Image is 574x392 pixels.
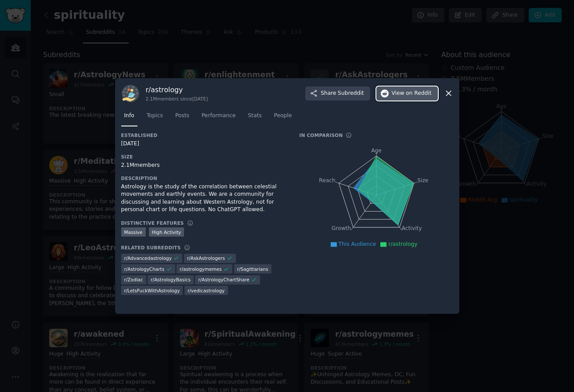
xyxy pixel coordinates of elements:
[124,266,165,272] span: r/ AstrologyCharts
[121,132,287,138] h3: Established
[237,266,268,272] span: r/ Sagittarians
[401,225,422,231] tspan: Activity
[188,288,225,294] span: r/ vedicastrology
[321,90,364,97] span: Share
[198,277,249,283] span: r/ AstrologyChartShare
[121,140,287,148] div: [DATE]
[406,90,431,97] span: on Reddit
[271,109,295,127] a: People
[121,245,181,251] h3: Related Subreddits
[124,277,143,283] span: r/ Zodiac
[371,147,382,154] tspan: Age
[124,255,172,261] span: r/ Advancedastrology
[121,175,287,181] h3: Description
[338,90,364,97] span: Subreddit
[388,241,417,247] span: r/astrology
[121,227,146,237] div: Massive
[417,177,428,183] tspan: Size
[151,277,191,283] span: r/ AstrologyBasics
[339,241,376,247] span: This Audience
[146,96,208,102] div: 2.1M members since [DATE]
[245,109,265,127] a: Stats
[248,112,262,120] span: Stats
[149,227,184,237] div: High Activity
[202,112,236,120] span: Performance
[124,112,134,120] span: Info
[332,225,351,231] tspan: Growth
[121,109,137,127] a: Info
[172,109,192,127] a: Posts
[121,162,287,169] div: 2.1M members
[121,154,287,160] h3: Size
[144,109,166,127] a: Topics
[121,183,287,214] div: Astrology is the study of the correlation between celestial movements and earthly events. We are ...
[274,112,292,120] span: People
[146,85,208,94] h3: r/ astrology
[300,132,343,138] h3: In Comparison
[124,288,180,294] span: r/ LetsFuckWithAstrology
[199,109,239,127] a: Performance
[187,255,225,261] span: r/ AskAstrologers
[147,112,163,120] span: Topics
[121,220,184,226] h3: Distinctive Features
[305,86,370,101] button: ShareSubreddit
[121,84,140,103] img: astrology
[319,177,336,183] tspan: Reach
[180,266,221,272] span: r/ astrologymemes
[376,86,438,101] button: Viewon Reddit
[392,90,432,97] span: View
[175,112,189,120] span: Posts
